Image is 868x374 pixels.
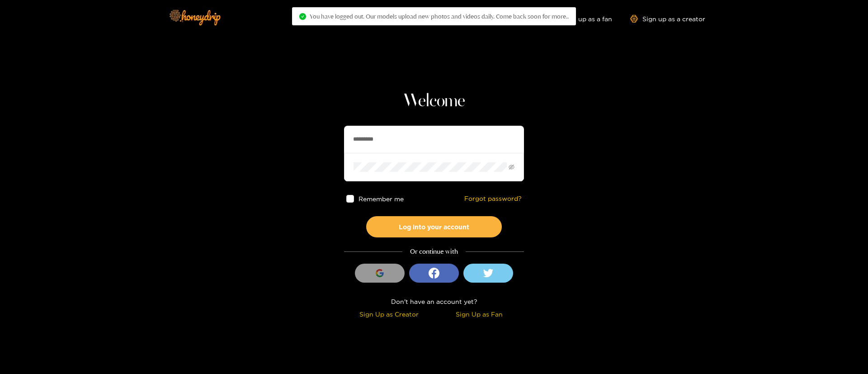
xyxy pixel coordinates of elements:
h1: Welcome [344,90,524,112]
div: Sign Up as Creator [346,309,432,319]
div: Or continue with [344,246,524,257]
span: check-circle [299,13,306,20]
div: Sign Up as Fan [436,309,522,319]
span: Remember me [359,195,404,202]
a: Sign up as a fan [550,15,612,23]
span: eye-invisible [509,164,514,170]
span: You have logged out. Our models upload new photos and videos daily. Come back soon for more.. [310,13,569,20]
button: Log into your account [366,216,502,237]
a: Forgot password? [464,195,522,203]
div: Don't have an account yet? [344,296,524,307]
a: Sign up as a creator [630,15,705,23]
